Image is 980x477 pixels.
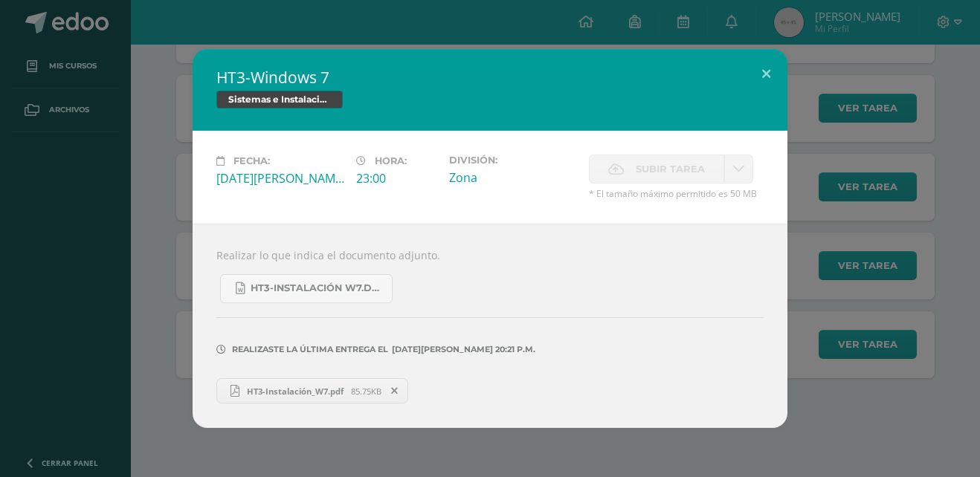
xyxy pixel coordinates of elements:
[193,224,787,428] div: Realizar lo que indica el documento adjunto.
[232,344,388,354] span: Realizaste la última entrega el
[382,383,407,399] span: Remover entrega
[216,91,343,108] span: Sistemas e Instalación de Software
[388,349,535,350] span: [DATE][PERSON_NAME] 20:21 p.m.
[233,155,270,166] span: Fecha:
[449,155,577,166] label: División:
[745,49,787,100] button: Close (Esc)
[239,386,351,397] span: HT3-Instalación_W7.pdf
[589,187,764,200] span: * El tamaño máximo permitido es 50 MB
[636,155,705,183] span: Subir tarea
[449,169,577,186] div: Zona
[724,155,753,184] a: La fecha de entrega ha expirado
[375,155,407,166] span: Hora:
[220,274,393,303] a: HT3-Instalación W7.docx
[351,386,381,397] span: 85.75KB
[356,170,437,186] div: 23:00
[216,67,764,88] h2: HT3-Windows 7
[251,282,384,294] span: HT3-Instalación W7.docx
[589,155,724,184] label: La fecha de entrega ha expirado
[216,378,408,403] a: HT3-Instalación_W7.pdf 85.75KB
[216,170,344,186] div: [DATE][PERSON_NAME]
